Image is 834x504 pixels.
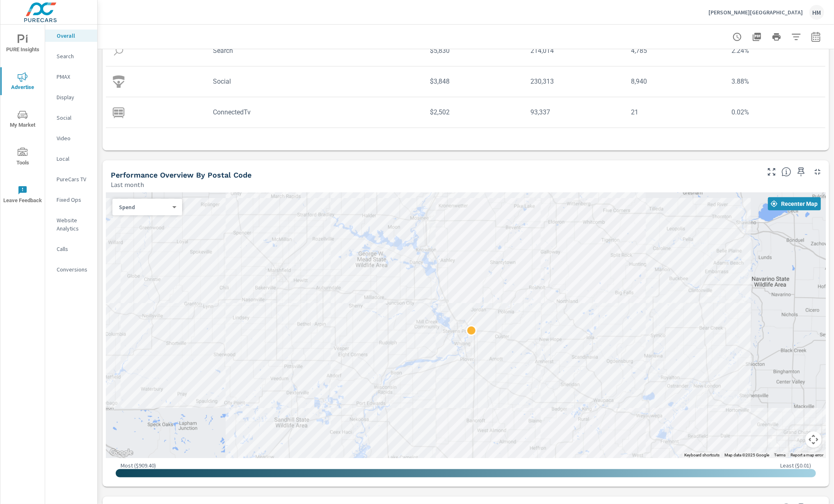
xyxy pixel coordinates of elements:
[3,34,42,55] span: PURE Insights
[749,29,765,45] button: "Export Report to PDF"
[45,153,97,165] div: Local
[57,175,91,183] p: PureCars TV
[3,185,42,205] span: Leave Feedback
[524,102,624,123] td: 93,337
[780,462,811,469] p: Least ( $0.01 )
[774,453,786,457] a: Terms (opens in new tab)
[45,173,97,185] div: PureCars TV
[791,453,823,457] a: Report a map error
[0,25,45,213] div: nav menu
[57,93,91,101] p: Display
[206,102,423,123] td: ConnectedTv
[423,102,524,123] td: $2,502
[781,167,791,177] span: Understand performance data by postal code. Individual postal codes can be selected and expanded ...
[765,165,778,178] button: Make Fullscreen
[771,200,818,208] span: Recenter Map
[423,71,524,92] td: $3,848
[112,75,125,88] img: icon-social.svg
[57,32,91,40] p: Overall
[3,148,42,168] span: Tools
[788,29,804,45] button: Apply Filters
[45,263,97,276] div: Conversions
[809,5,824,20] div: HM
[112,45,125,57] img: icon-search.svg
[768,29,785,45] button: Print Report
[112,106,125,119] img: icon-connectedtv.svg
[708,9,803,16] p: [PERSON_NAME][GEOGRAPHIC_DATA]
[121,462,156,469] p: Most ( $909.40 )
[119,203,169,211] p: Spend
[524,71,624,92] td: 230,313
[57,265,91,274] p: Conversions
[57,73,91,81] p: PMAX
[524,40,624,61] td: 214,014
[724,453,769,457] span: Map data ©2025 Google
[624,102,725,123] td: 21
[57,52,91,60] p: Search
[725,40,825,61] td: 2.24%
[3,72,42,92] span: Advertise
[108,447,135,458] img: Google
[57,155,91,163] p: Local
[768,197,821,210] button: Recenter Map
[57,245,91,253] p: Calls
[725,102,825,123] td: 0.02%
[805,431,822,448] button: Map camera controls
[57,114,91,122] p: Social
[112,203,176,211] div: Spend
[624,71,725,92] td: 8,940
[45,71,97,83] div: PMAX
[45,194,97,206] div: Fixed Ops
[725,71,825,92] td: 3.88%
[45,50,97,62] div: Search
[45,91,97,103] div: Display
[3,110,42,130] span: My Market
[57,196,91,204] p: Fixed Ops
[45,30,97,42] div: Overall
[111,180,144,189] p: Last month
[45,132,97,144] div: Video
[811,165,824,178] button: Minimize Widget
[108,447,135,458] a: Open this area in Google Maps (opens a new window)
[624,40,725,61] td: 4,785
[45,243,97,255] div: Calls
[57,134,91,142] p: Video
[45,112,97,124] div: Social
[111,171,251,179] h5: Performance Overview By Postal Code
[808,29,824,45] button: Select Date Range
[45,214,97,235] div: Website Analytics
[206,71,423,92] td: Social
[206,40,423,61] td: Search
[423,40,524,61] td: $5,830
[57,216,91,233] p: Website Analytics
[684,452,720,458] button: Keyboard shortcuts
